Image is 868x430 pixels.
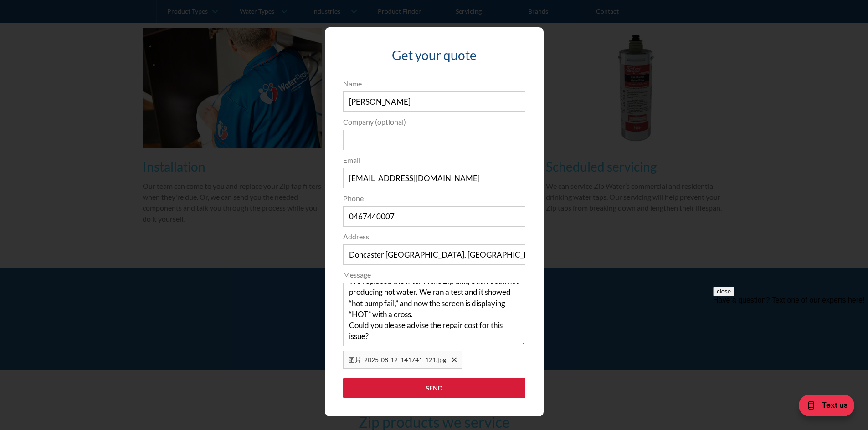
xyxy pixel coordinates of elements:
[349,355,446,364] div: 图片_2025-08-12_141741_121.jpg
[777,384,868,430] iframe: podium webchat widget bubble
[713,287,868,396] iframe: podium webchat widget prompt
[451,356,458,364] div: Remove file
[343,231,525,242] label: Address
[343,116,525,127] label: Company (optional)
[343,193,525,204] label: Phone
[343,78,525,89] label: Name
[343,378,525,398] input: Send
[343,46,525,65] h3: Get your quote
[339,78,530,407] form: Popup Form Servicing
[343,269,525,280] label: Message
[343,155,525,166] label: Email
